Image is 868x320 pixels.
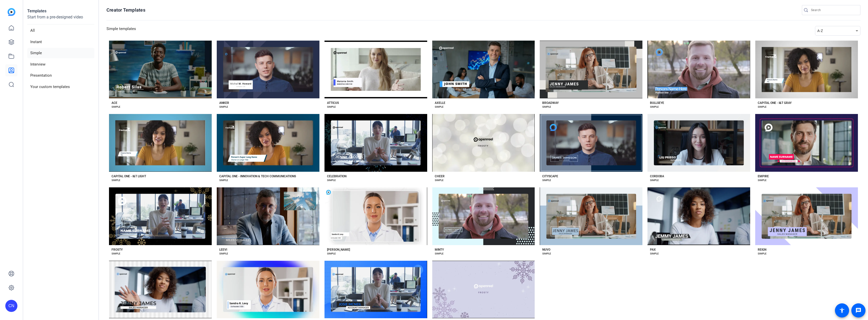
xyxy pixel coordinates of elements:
[219,248,227,252] div: LEEVI
[650,248,656,252] div: PAX
[324,41,427,98] button: Template image
[324,187,427,245] button: Template image
[542,248,550,252] div: NUVO
[27,82,94,92] li: Your custom templates
[650,178,659,182] div: SIMPLE
[647,41,750,98] button: Template image
[8,8,15,16] img: blue-gradient.svg
[650,174,664,178] div: CORDOBA
[542,178,551,182] div: SIMPLE
[112,248,123,252] div: FROSTY
[435,178,444,182] div: SIMPLE
[217,114,319,172] button: Template image
[112,252,120,256] div: SIMPLE
[839,307,845,313] mat-icon: accessibility
[27,37,94,47] li: Instant
[647,114,750,172] button: Template image
[327,178,336,182] div: SIMPLE
[758,252,767,256] div: SIMPLE
[106,26,136,36] h3: Simple templates
[542,252,551,256] div: SIMPLE
[540,41,642,98] button: Template image
[647,187,750,245] button: Template image
[540,187,642,245] button: Template image
[542,101,559,105] div: BROADWAY
[217,41,319,98] button: Template image
[755,187,858,245] button: Template image
[542,174,558,178] div: CITYSCAPE
[112,174,146,178] div: CAPITAL ONE - I&T LIGHT
[435,252,444,256] div: SIMPLE
[435,105,444,109] div: SIMPLE
[219,252,228,256] div: SIMPLE
[219,174,296,178] div: CAPITAL ONE - INNOVATION & TECH COMMUNICATIONS
[109,41,212,98] button: Template image
[27,70,94,81] li: Presentation
[327,248,350,252] div: [PERSON_NAME]
[855,307,861,313] mat-icon: message
[327,252,336,256] div: SIMPLE
[432,41,535,98] button: Template image
[219,105,228,109] div: SIMPLE
[27,59,94,70] li: Interview
[106,7,145,13] h1: Creator Templates
[432,114,535,172] button: Template image
[758,248,766,252] div: REIGN
[758,178,767,182] div: SIMPLE
[109,114,212,172] button: Template image
[27,14,94,24] p: Start from a pre-designed video
[112,101,117,105] div: ACE
[650,101,664,105] div: BULLSEYE
[327,174,346,178] div: CELEBRATION
[755,114,858,172] button: Template image
[435,248,444,252] div: MINTY
[432,187,535,245] button: Template image
[435,174,445,178] div: CHEER
[324,261,427,318] button: Template image
[219,178,228,182] div: SIMPLE
[327,101,339,105] div: ATTICUS
[109,261,212,318] button: Template image
[112,105,120,109] div: SIMPLE
[650,105,659,109] div: SIMPLE
[217,261,319,318] button: Template image
[811,7,856,13] input: Search
[755,41,858,98] button: Template image
[109,187,212,245] button: Template image
[758,174,769,178] div: EMPIRE
[219,101,229,105] div: ANKER
[27,48,94,58] li: Simple
[758,101,792,105] div: CAPITAL ONE - I&T GRAY
[217,187,319,245] button: Template image
[817,29,823,33] span: A-Z
[5,300,17,312] div: CN
[324,114,427,172] button: Template image
[112,178,120,182] div: SIMPLE
[758,105,767,109] div: SIMPLE
[435,101,445,105] div: AXELLE
[27,9,46,13] strong: Templates
[327,105,336,109] div: SIMPLE
[432,261,535,318] button: Template image
[540,114,642,172] button: Template image
[650,252,659,256] div: SIMPLE
[27,25,94,36] li: All
[542,105,551,109] div: SIMPLE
